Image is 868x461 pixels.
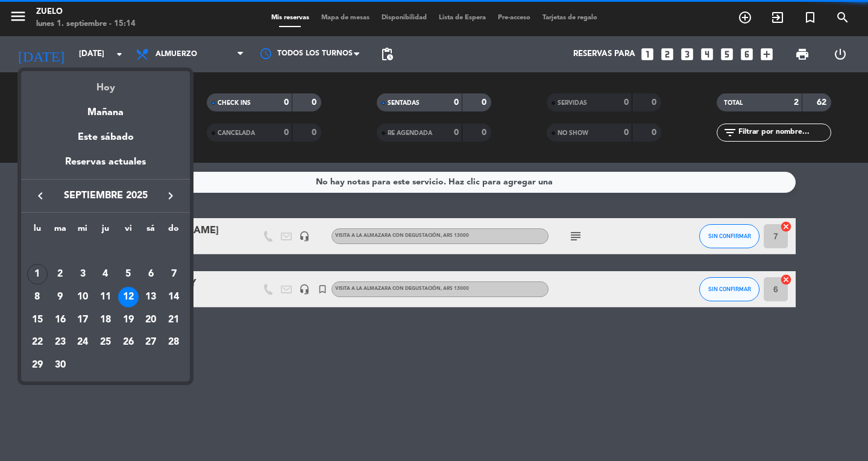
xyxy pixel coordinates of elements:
[49,354,72,377] td: 30 de septiembre de 2025
[26,286,49,309] td: 8 de septiembre de 2025
[117,331,140,354] td: 26 de septiembre de 2025
[71,222,94,240] th: miércoles
[163,287,184,307] div: 14
[49,286,72,309] td: 9 de septiembre de 2025
[21,121,190,154] div: Este sábado
[163,310,184,330] div: 21
[26,240,185,263] td: SEP.
[50,310,71,330] div: 16
[95,287,116,307] div: 11
[33,189,48,203] i: keyboard_arrow_left
[118,264,139,284] div: 5
[163,189,178,203] i: keyboard_arrow_right
[118,287,139,307] div: 12
[26,309,49,331] td: 15 de septiembre de 2025
[21,71,190,96] div: Hoy
[26,263,49,286] td: 1 de septiembre de 2025
[71,331,94,354] td: 24 de septiembre de 2025
[71,263,94,286] td: 3 de septiembre de 2025
[27,310,48,330] div: 15
[118,310,139,330] div: 19
[163,264,184,284] div: 7
[50,287,71,307] div: 9
[27,333,48,353] div: 22
[26,222,49,240] th: lunes
[95,310,116,330] div: 18
[30,188,51,204] button: keyboard_arrow_left
[117,263,140,286] td: 5 de septiembre de 2025
[95,333,116,353] div: 25
[140,331,163,354] td: 27 de septiembre de 2025
[49,222,72,240] th: martes
[72,264,93,284] div: 3
[162,309,185,331] td: 21 de septiembre de 2025
[162,331,185,354] td: 28 de septiembre de 2025
[50,333,71,353] div: 23
[21,96,190,121] div: Mañana
[27,355,48,375] div: 29
[49,263,72,286] td: 2 de septiembre de 2025
[162,263,185,286] td: 7 de septiembre de 2025
[162,222,185,240] th: domingo
[51,188,160,204] span: septiembre 2025
[140,333,161,353] div: 27
[163,333,184,353] div: 28
[140,286,163,309] td: 13 de septiembre de 2025
[162,286,185,309] td: 14 de septiembre de 2025
[117,222,140,240] th: viernes
[26,354,49,377] td: 29 de septiembre de 2025
[160,188,181,204] button: keyboard_arrow_right
[72,333,93,353] div: 24
[27,287,48,307] div: 8
[95,264,116,284] div: 4
[140,310,161,330] div: 20
[94,286,117,309] td: 11 de septiembre de 2025
[140,264,161,284] div: 6
[26,331,49,354] td: 22 de septiembre de 2025
[72,310,93,330] div: 17
[50,264,71,284] div: 2
[140,222,163,240] th: sábado
[71,286,94,309] td: 10 de septiembre de 2025
[94,331,117,354] td: 25 de septiembre de 2025
[71,309,94,331] td: 17 de septiembre de 2025
[140,309,163,331] td: 20 de septiembre de 2025
[72,287,93,307] div: 10
[117,286,140,309] td: 12 de septiembre de 2025
[140,263,163,286] td: 6 de septiembre de 2025
[49,331,72,354] td: 23 de septiembre de 2025
[94,222,117,240] th: jueves
[94,263,117,286] td: 4 de septiembre de 2025
[50,355,71,375] div: 30
[117,309,140,331] td: 19 de septiembre de 2025
[140,287,161,307] div: 13
[118,333,139,353] div: 26
[49,309,72,331] td: 16 de septiembre de 2025
[27,264,48,284] div: 1
[21,154,190,179] div: Reservas actuales
[94,309,117,331] td: 18 de septiembre de 2025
